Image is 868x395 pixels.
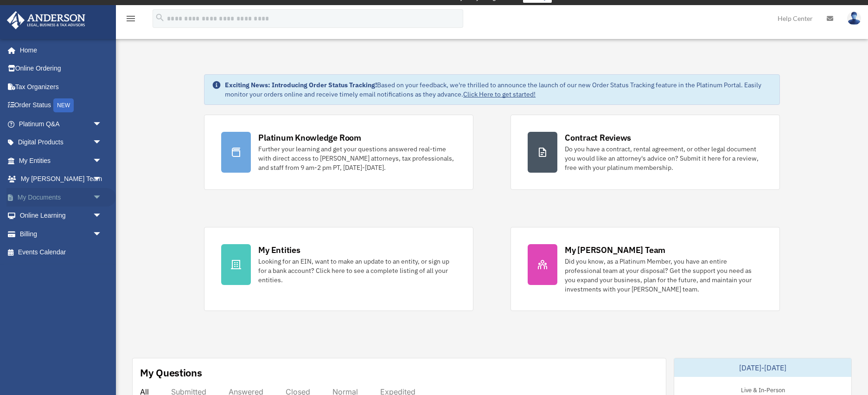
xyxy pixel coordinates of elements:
[6,96,116,115] a: Order StatusNEW
[6,243,116,262] a: Events Calendar
[93,225,111,244] span: arrow_drop_down
[734,384,792,394] div: Live & In-Person
[93,133,111,152] span: arrow_drop_down
[140,366,202,380] div: My Questions
[511,115,780,190] a: Contract Reviews Do you have a contract, rental agreement, or other legal document you would like...
[93,207,111,226] span: arrow_drop_down
[6,207,116,225] a: Online Learningarrow_drop_down
[565,132,631,143] div: Contract Reviews
[225,81,377,89] strong: Exciting News: Introducing Order Status Tracking!
[6,225,116,243] a: Billingarrow_drop_down
[6,41,111,59] a: Home
[155,13,165,23] i: search
[6,151,116,170] a: My Entitiesarrow_drop_down
[93,188,111,207] span: arrow_drop_down
[258,257,456,285] div: Looking for an EIN, want to make an update to an entity, or sign up for a bank account? Click her...
[53,98,74,112] div: NEW
[565,257,763,294] div: Did you know, as a Platinum Member, you have an entire professional team at your disposal? Get th...
[204,115,473,190] a: Platinum Knowledge Room Further your learning and get your questions answered real-time with dire...
[565,144,763,172] div: Do you have a contract, rental agreement, or other legal document you would like an attorney's ad...
[258,244,300,256] div: My Entities
[6,115,116,133] a: Platinum Q&Aarrow_drop_down
[4,11,88,29] img: Anderson Advisors Platinum Portal
[93,151,111,170] span: arrow_drop_down
[258,132,361,143] div: Platinum Knowledge Room
[6,170,116,188] a: My [PERSON_NAME] Teamarrow_drop_down
[6,188,116,207] a: My Documentsarrow_drop_down
[258,144,456,172] div: Further your learning and get your questions answered real-time with direct access to [PERSON_NAM...
[93,170,111,189] span: arrow_drop_down
[674,358,851,377] div: [DATE]-[DATE]
[6,133,116,152] a: Digital Productsarrow_drop_down
[93,115,111,134] span: arrow_drop_down
[125,16,136,24] a: menu
[6,78,116,96] a: Tax Organizers
[463,90,536,98] a: Click Here to get started!
[6,59,116,78] a: Online Ordering
[847,12,861,25] img: User Pic
[204,227,473,311] a: My Entities Looking for an EIN, want to make an update to an entity, or sign up for a bank accoun...
[125,13,136,24] i: menu
[511,227,780,311] a: My [PERSON_NAME] Team Did you know, as a Platinum Member, you have an entire professional team at...
[225,80,772,99] div: Based on your feedback, we're thrilled to announce the launch of our new Order Status Tracking fe...
[565,244,665,256] div: My [PERSON_NAME] Team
